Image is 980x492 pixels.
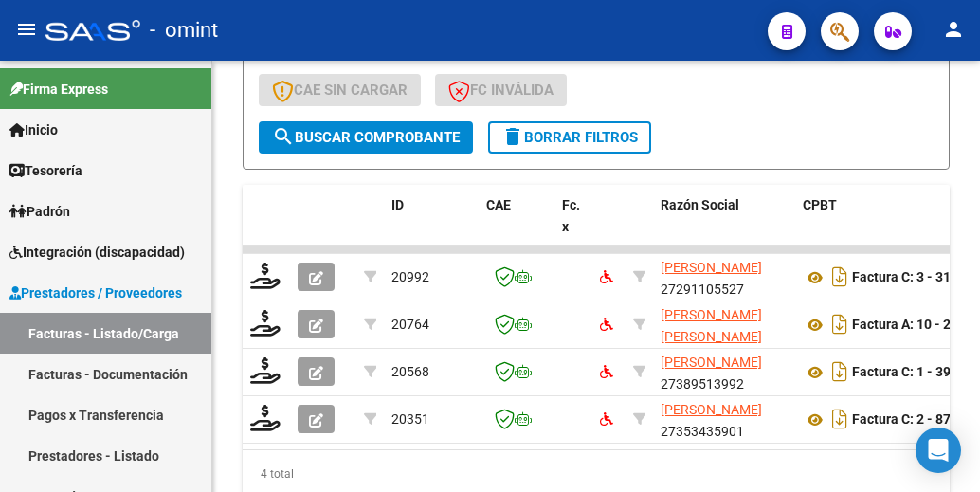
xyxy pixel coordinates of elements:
span: Borrar Filtros [501,129,638,146]
span: Prestadores / Proveedores [9,282,182,303]
span: Razón Social [661,197,739,212]
span: Padrón [9,201,70,222]
span: Firma Express [9,79,108,100]
div: 27389513992 [661,352,788,392]
button: CAE SIN CARGAR [259,74,421,106]
i: Descargar documento [827,309,852,339]
span: Buscar Comprobante [272,129,460,146]
strong: Factura C: 2 - 873 [852,412,958,428]
span: [PERSON_NAME] [661,260,762,275]
datatable-header-cell: CAE [479,185,554,268]
span: 20992 [391,269,429,284]
span: ID [391,197,404,212]
i: Descargar documento [827,404,852,434]
span: [PERSON_NAME] [PERSON_NAME] [661,307,762,344]
div: 27291105527 [661,257,788,297]
mat-icon: search [272,125,295,148]
span: Inicio [9,119,58,140]
span: CAE SIN CARGAR [272,82,408,99]
i: Descargar documento [827,356,852,387]
span: FC Inválida [448,82,554,99]
span: [PERSON_NAME] [661,402,762,417]
span: CAE [486,197,511,212]
span: CPBT [803,197,837,212]
span: Fc. x [562,197,580,234]
strong: Factura A: 10 - 2439 [852,318,973,333]
div: 27353435901 [661,399,788,439]
span: Integración (discapacidad) [9,242,185,263]
div: 27235676090 [661,304,788,344]
div: Open Intercom Messenger [916,428,961,473]
span: 20764 [391,317,429,332]
span: 20568 [391,364,429,379]
datatable-header-cell: Fc. x [554,185,592,268]
strong: Factura C: 3 - 3191 [852,270,966,285]
span: [PERSON_NAME] [661,355,762,370]
i: Descargar documento [827,262,852,292]
strong: Factura C: 1 - 398 [852,365,958,380]
mat-icon: menu [15,18,38,41]
span: 20351 [391,411,429,427]
button: Borrar Filtros [488,121,651,154]
button: FC Inválida [435,74,567,106]
span: - omint [150,9,218,51]
mat-icon: delete [501,125,524,148]
button: Buscar Comprobante [259,121,473,154]
datatable-header-cell: Razón Social [653,185,795,268]
datatable-header-cell: ID [384,185,479,268]
mat-icon: person [942,18,965,41]
span: Tesorería [9,160,82,181]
